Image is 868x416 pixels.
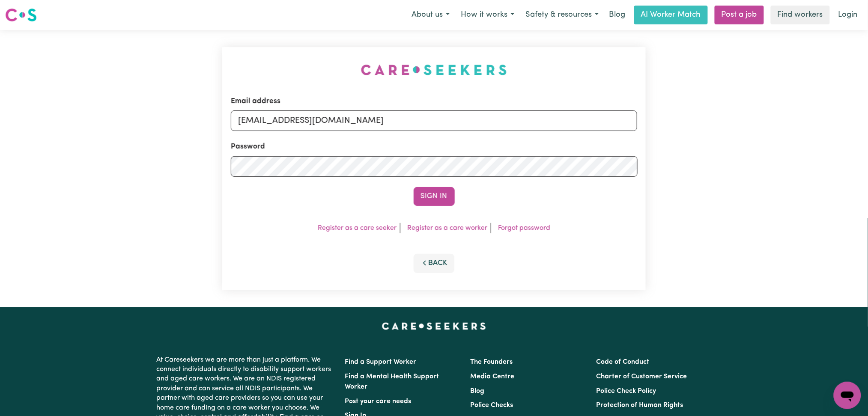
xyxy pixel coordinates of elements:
iframe: Button to launch messaging window [834,382,861,409]
a: Find a Support Worker [345,359,417,365]
a: Protection of Human Rights [596,402,683,409]
button: Sign In [414,187,455,206]
a: Find a Mental Health Support Worker [345,373,439,390]
a: Charter of Customer Service [596,373,687,380]
a: Post a job [715,6,764,24]
a: Find workers [771,6,830,24]
label: Password [231,141,265,152]
label: Email address [231,96,280,107]
a: Careseekers home page [382,323,486,330]
a: Code of Conduct [596,359,649,365]
button: Back [414,254,455,273]
img: Careseekers logo [5,7,37,23]
a: Media Centre [471,373,515,380]
button: How it works [455,6,520,24]
a: Police Check Policy [596,388,656,395]
button: About us [406,6,455,24]
a: Register as a care worker [407,225,487,232]
a: Police Checks [471,402,513,409]
input: Email address [231,110,638,131]
a: Careseekers logo [5,5,37,25]
a: Blog [604,6,631,24]
button: Safety & resources [520,6,604,24]
a: Login [833,6,863,24]
a: Post your care needs [345,398,412,405]
a: Blog [471,388,485,395]
a: The Founders [471,359,513,365]
a: Register as a care seeker [318,225,397,232]
a: Forgot password [498,225,550,232]
a: AI Worker Match [634,6,708,24]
